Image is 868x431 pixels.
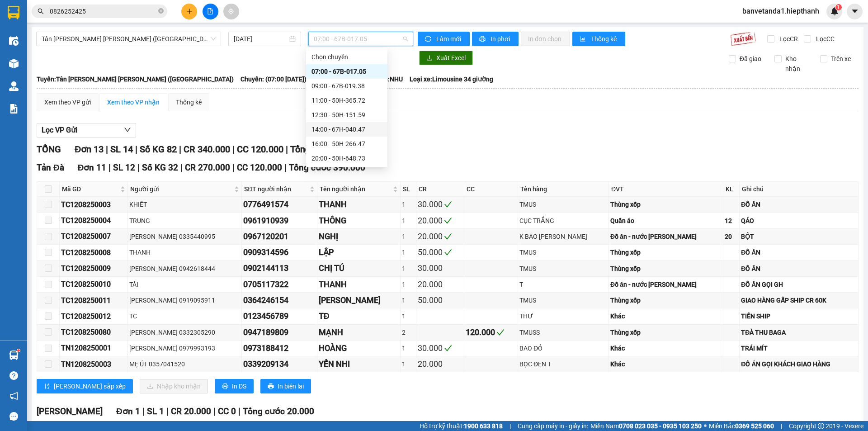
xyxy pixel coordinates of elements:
th: KL [723,182,740,197]
div: 0902144113 [243,262,316,275]
td: CHỊ TÚ [317,260,401,276]
span: Trên xe [827,54,854,64]
div: NGHỊ [319,230,399,243]
div: 09:00 - 67B-019.38 [311,81,382,91]
span: Thống kê [591,34,618,44]
span: Lọc VP Gửi [42,124,77,136]
span: Mã GD [62,184,118,194]
div: QÁO [741,216,857,226]
span: | [106,144,108,155]
span: In DS [232,381,246,391]
div: 1 [402,199,415,209]
div: GIAO HÀNG GẤP SHIP CR 60K [741,295,857,305]
div: TN1208250001 [61,342,126,354]
div: 20.000 [418,230,462,243]
span: SL 14 [110,144,133,155]
span: Loại xe: Limousine 34 giường [410,74,493,84]
div: Xem theo VP nhận [107,97,160,107]
div: TRÁI MÍT [741,343,857,353]
button: sort-ascending[PERSON_NAME] sắp xếp [37,379,133,393]
span: aim [228,8,234,14]
div: ĐỒ ĂN [741,247,857,257]
div: THANH [129,247,240,257]
span: Làm mới [436,34,462,44]
td: 0339209134 [242,356,317,372]
th: ĐVT [609,182,723,197]
span: | [166,406,169,417]
div: CỤC TRẮNG [519,216,607,226]
div: 0339209134 [243,358,316,370]
div: 0123456789 [243,310,316,322]
b: Tuyến: Tân [PERSON_NAME] [PERSON_NAME] ([GEOGRAPHIC_DATA]) [37,76,234,83]
span: file-add [207,8,213,14]
span: Miền Nam [590,421,702,431]
td: 0973188412 [242,341,317,356]
span: plus [186,8,193,14]
td: NGHỊ [317,229,401,245]
div: BAO ĐỎ [519,343,607,353]
td: 0909314596 [242,245,317,260]
button: plus [181,4,197,19]
span: Số KG 82 [140,144,177,155]
div: 14:00 - 67H-040.47 [311,124,382,134]
div: Đồ ăn - nước [PERSON_NAME] [610,279,722,289]
div: Thùng xốp [610,327,722,337]
div: TC1208250010 [61,279,126,290]
button: syncLàm mới [418,32,470,46]
img: warehouse-icon [9,350,19,360]
div: Xem theo VP gửi [44,97,91,107]
div: 1 [402,232,415,242]
div: TÀI [129,279,240,289]
span: Kho nhận [782,54,813,74]
td: TC1208250008 [60,245,128,260]
th: Ghi chú [740,182,859,197]
div: 20.000 [418,214,462,227]
div: TMUS [519,264,607,274]
span: SL 12 [113,162,135,173]
span: check [496,328,505,336]
span: CR 20.000 [171,406,211,417]
span: | [213,406,216,417]
div: TC1208250003 [61,199,126,210]
div: [PERSON_NAME] 0919095911 [129,295,240,305]
span: Số KG 32 [142,162,178,173]
div: 0705117322 [243,278,316,291]
span: Tản Đà [37,162,64,173]
th: SL [401,182,416,197]
div: TN1208250003 [61,359,126,370]
span: close-circle [158,7,164,16]
div: 0776491574 [243,198,316,211]
div: THÔNG [319,214,399,227]
span: check [444,248,452,256]
div: 0909314596 [243,246,316,259]
img: icon-new-feature [830,7,839,15]
div: TMUS [519,295,607,305]
td: TC1208250004 [60,213,128,229]
div: THANH [319,278,399,291]
span: Tân Châu - Hồ Chí Minh (Giường) [42,32,216,46]
div: MẸ ÚT 0357041520 [129,359,240,369]
span: CC 120.000 [237,162,282,173]
span: | [781,421,782,431]
div: 20.000 [418,358,462,370]
button: aim [223,4,239,19]
div: TC1208250008 [61,247,126,258]
sup: 1 [17,349,20,352]
td: THÔNG [317,213,401,229]
img: warehouse-icon [9,81,19,91]
span: check [444,217,452,225]
span: In biên lai [278,381,304,391]
span: | [232,162,235,173]
td: LÊ THỊ HIẾU KIÊN [317,293,401,308]
div: 1 [402,247,415,257]
div: CHỊ TÚ [319,262,399,275]
td: 0947189809 [242,325,317,341]
span: Miền Bắc [709,421,774,431]
span: copyright [818,423,824,429]
div: 20:00 - 50H-648.73 [311,153,382,163]
span: | [108,162,111,173]
button: bar-chartThống kê [572,32,625,46]
span: search [38,8,44,14]
button: downloadXuất Excel [419,51,473,65]
div: TIỀN SHIP [741,311,857,321]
